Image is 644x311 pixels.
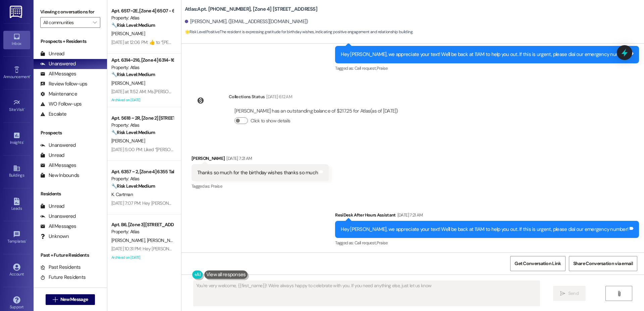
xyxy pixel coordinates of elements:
span: Share Conversation via email [573,260,633,267]
div: [DATE] 10:31 PM: Hey [PERSON_NAME] and [PERSON_NAME], we appreciate your text! We'll be back at 1... [111,246,451,252]
a: Insights • [3,130,30,148]
strong: 🔧 Risk Level: Medium [111,22,155,28]
span: • [23,139,24,144]
b: Atlas: Apt. [PHONE_NUMBER], [Zone 4] [STREET_ADDRESS] [185,6,317,13]
span: K. Cartman [111,191,133,197]
div: Hey [PERSON_NAME], we appreciate your text! We'll be back at 11AM to help you out. If this is urg... [341,51,628,58]
span: New Message [60,296,88,303]
div: [DATE] 7:07 PM: Hey [PERSON_NAME], we appreciate your text! We'll be back at 11AM to help you out... [111,200,407,206]
div: All Messages [40,162,76,169]
div: Tagged as: [335,63,639,73]
div: Unread [40,50,64,57]
div: [DATE] at 11:52 AM: Ms.[PERSON_NAME]..thanks 👍 [111,88,209,95]
div: Property: Atlas [111,14,173,21]
div: Maintenance [40,90,77,98]
strong: 🔧 Risk Level: Medium [111,129,155,135]
span: • [26,238,27,243]
i:  [93,20,97,25]
div: [DATE] at 12:06 PM: ​👍​ to “ [PERSON_NAME] (Atlas): Hi [PERSON_NAME], thanks for confirming. I've... [111,39,558,45]
div: Tagged as: [335,238,639,248]
div: [DATE] 7:21 AM [396,211,423,219]
div: Unread [40,152,64,159]
span: Get Conversation Link [515,260,561,267]
div: Prospects [34,129,107,136]
div: Unanswered [40,60,76,67]
div: Escalate [40,111,66,118]
span: • [30,73,31,78]
span: [PERSON_NAME] [111,237,147,243]
div: Apt. 5618 ~ 2R, [Zone 2] [STREET_ADDRESS] [111,115,173,122]
span: [PERSON_NAME] [111,30,145,37]
div: Tagged as: [192,181,329,191]
span: Praise [211,183,222,189]
div: Review follow-ups [40,80,87,87]
div: [PERSON_NAME] has an outstanding balance of $217.25 for Atlas (as of [DATE]) [234,108,398,115]
div: Property: Atlas [111,228,173,235]
div: Unanswered [40,213,76,220]
a: Site Visit • [3,97,30,115]
i:  [53,297,58,302]
label: Click to show details [251,117,290,124]
div: WO Follow-ups [40,101,82,108]
div: [DATE] 6:12 AM [265,93,292,100]
button: New Message [46,294,95,305]
button: Share Conversation via email [569,256,637,271]
label: Viewing conversations for [40,7,100,17]
img: ResiDesk Logo [10,6,23,18]
div: Property: Atlas [111,175,173,182]
div: Future Residents [40,274,86,281]
div: ResiDesk After Hours Assistant [335,211,639,221]
div: Unknown [40,233,69,240]
div: Apt. 6314~216, [Zone 4] 6314-16 S. [GEOGRAPHIC_DATA] [111,57,173,64]
span: • [24,106,25,111]
i:  [616,291,622,296]
div: New Inbounds [40,172,79,179]
div: Prospects + Residents [34,38,107,45]
div: Hey [PERSON_NAME], we appreciate your text! We'll be back at 11AM to help you out. If this is urg... [341,226,628,233]
input: All communities [43,17,90,28]
a: Leads [3,196,30,214]
div: Thanks so much for the birthday wishes thanks so much [197,169,318,176]
div: Archived on [DATE] [111,96,174,104]
div: Property: Atlas [111,122,173,129]
div: Past + Future Residents [34,252,107,259]
span: Call request , [355,65,377,71]
a: Account [3,261,30,279]
textarea: You're [194,281,540,306]
div: [DATE] 7:21 AM [225,155,252,162]
span: [PERSON_NAME] [111,138,145,144]
strong: 🌟 Risk Level: Positive [185,29,219,35]
span: Praise [377,65,388,71]
div: Apt. 6517~2E, [Zone 4] 6507 - 6519 S [US_STATE] [111,7,173,14]
a: Inbox [3,31,30,49]
div: [DATE] 5:00 PM: Liked “[PERSON_NAME] ([PERSON_NAME]): You're welcome, [PERSON_NAME]!” [111,146,298,152]
strong: 🔧 Risk Level: Medium [111,183,155,189]
button: Send [553,286,586,301]
div: Past Residents [40,264,81,271]
div: [PERSON_NAME] [192,155,329,164]
div: Unanswered [40,142,76,149]
a: Templates • [3,229,30,247]
div: All Messages [40,223,76,230]
i:  [560,291,565,296]
span: Praise [377,240,388,246]
span: [PERSON_NAME] [111,80,145,86]
div: Apt. 6357 ~ 2, [Zone 4] 6355 Talman [STREET_ADDRESS] [111,168,173,175]
div: Apt. B6, [Zone 3] [STREET_ADDRESS] [111,221,173,228]
strong: 🔧 Risk Level: Medium [111,71,155,77]
span: : The resident is expressing gratitude for birthday wishes, indicating positive engagement and re... [185,28,413,36]
div: [PERSON_NAME]. ([EMAIL_ADDRESS][DOMAIN_NAME]) [185,18,308,25]
div: Unread [40,203,64,210]
span: [PERSON_NAME] [147,237,180,243]
span: Call request , [355,240,377,246]
div: Archived on [DATE] [111,253,174,262]
div: Collections Status [229,93,265,100]
div: Residents [34,190,107,197]
div: All Messages [40,70,76,77]
a: Buildings [3,163,30,181]
button: Get Conversation Link [510,256,565,271]
span: Send [568,290,579,297]
div: Property: Atlas [111,64,173,71]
